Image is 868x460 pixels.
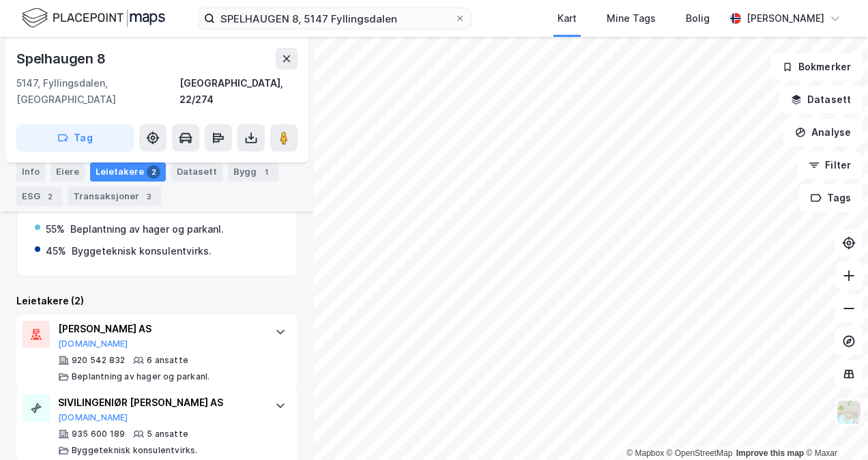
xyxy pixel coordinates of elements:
[179,75,298,108] div: [GEOGRAPHIC_DATA], 22/274
[58,394,261,411] div: SIVILINGENIØR [PERSON_NAME] AS
[215,8,454,29] input: Søk på adresse, matrikkel, gårdeiere, leietakere eller personer
[16,124,134,152] button: Tag
[228,162,278,182] div: Bygg
[147,355,188,366] div: 6 ansatte
[558,10,577,27] div: Kart
[147,429,188,440] div: 5 ansatte
[16,48,108,70] div: Spelhaugen 8
[68,187,161,206] div: Transaksjoner
[667,448,733,458] a: OpenStreetMap
[686,10,710,27] div: Bolig
[607,10,656,27] div: Mine Tags
[800,394,868,460] iframe: Chat Widget
[770,53,863,81] button: Bokmerker
[16,187,62,206] div: ESG
[797,152,863,179] button: Filter
[72,355,125,366] div: 920 542 832
[783,119,863,146] button: Analyse
[90,162,166,182] div: Leietakere
[58,339,128,349] button: [DOMAIN_NAME]
[16,162,45,182] div: Info
[800,394,868,460] div: Kontrollprogram for chat
[70,221,224,238] div: Beplantning av hager og parkanl.
[171,162,222,182] div: Datasett
[16,75,179,108] div: 5147, Fyllingsdalen, [GEOGRAPHIC_DATA]
[747,10,824,27] div: [PERSON_NAME]
[46,243,66,259] div: 45%
[72,243,212,259] div: Byggeteknisk konsulentvirks.
[736,448,804,458] a: Improve this map
[50,162,85,182] div: Eiere
[142,190,156,203] div: 3
[799,184,863,212] button: Tags
[22,6,165,30] img: logo.f888ab2527a4732fd821a326f86c7f29.svg
[259,165,273,179] div: 1
[16,293,298,309] div: Leietakere (2)
[72,371,209,382] div: Beplantning av hager og parkanl.
[46,221,65,238] div: 55%
[43,190,57,203] div: 2
[58,321,261,337] div: [PERSON_NAME] AS
[72,445,198,456] div: Byggeteknisk konsulentvirks.
[58,412,128,423] button: [DOMAIN_NAME]
[72,429,125,440] div: 935 600 189
[147,165,160,179] div: 2
[779,86,863,113] button: Datasett
[626,448,664,458] a: Mapbox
